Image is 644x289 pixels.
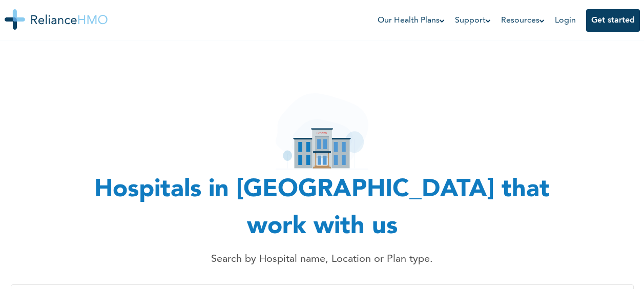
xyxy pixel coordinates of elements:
[276,93,368,170] img: hospital_icon.svg
[455,14,491,27] a: Support
[555,16,576,25] a: Login
[5,9,108,30] img: Reliance HMO's Logo
[501,14,545,27] a: Resources
[586,9,640,32] button: Get started
[92,252,553,267] p: Search by Hospital name, Location or Plan type.
[378,14,445,27] a: Our Health Plans
[66,172,578,245] h1: Hospitals in [GEOGRAPHIC_DATA] that work with us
